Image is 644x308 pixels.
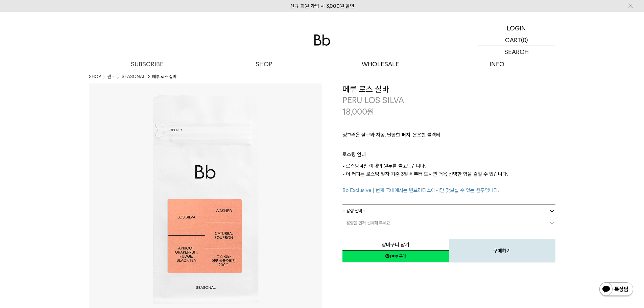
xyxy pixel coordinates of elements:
a: 새창 [342,250,449,262]
p: (0) [521,34,528,46]
a: CART (0) [478,34,555,46]
p: 싱그러운 살구와 자몽, 달콤한 퍼지, 은은한 블랙티 [342,131,555,142]
p: CART [505,34,521,46]
a: 신규 회원 가입 시 3,000원 할인 [290,3,354,9]
img: 카카오톡 채널 1:1 채팅 버튼 [599,282,634,298]
span: = 용량 선택 = [342,205,366,217]
p: - 로스팅 4일 이내의 원두를 출고드립니다. - 이 커피는 로스팅 일자 기준 3일 뒤부터 드시면 더욱 선명한 향을 즐길 수 있습니다. [342,162,555,194]
img: 로고 [314,34,330,46]
button: 장바구니 담기 [342,239,449,251]
span: Bb Exclusive | 현재 국내에서는 빈브라더스에서만 맛보실 수 있는 원두입니다. [342,187,499,193]
h3: 페루 로스 실바 [342,84,555,95]
p: ㅤ [342,142,555,150]
li: 페루 로스 실바 [152,73,176,80]
p: INFO [439,58,555,70]
a: LOGIN [478,22,555,34]
p: 로스팅 안내 [342,150,555,162]
p: SEARCH [504,46,529,58]
button: 구매하기 [449,239,555,262]
span: 원 [367,107,374,117]
a: SUBSCRIBE [89,58,206,70]
p: PERU LOS SILVA [342,95,555,106]
p: LOGIN [507,22,526,34]
span: = 용량을 먼저 선택해 주세요 = [342,217,394,229]
a: SEASONAL [122,73,145,80]
p: WHOLESALE [322,58,439,70]
a: 원두 [108,73,115,80]
a: SHOP [89,73,101,80]
a: SHOP [206,58,322,70]
p: 18,000 [342,106,374,118]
